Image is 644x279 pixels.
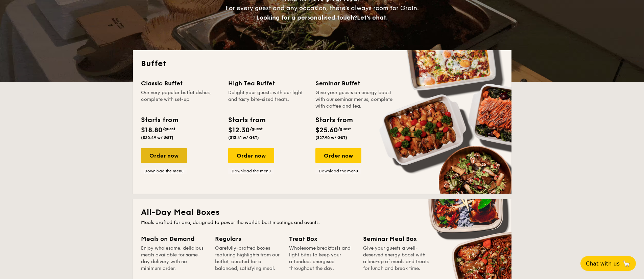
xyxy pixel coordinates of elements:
[141,234,207,244] div: Meals on Demand
[141,135,173,140] span: ($20.49 w/ GST)
[315,126,338,134] span: $25.60
[141,245,207,272] div: Enjoy wholesome, delicious meals available for same-day delivery with no minimum order.
[141,207,503,218] h2: All-Day Meal Boxes
[256,14,357,21] span: Looking for a personalised touch?
[338,127,351,131] span: /guest
[315,115,352,125] div: Starts from
[228,135,259,140] span: ($13.41 w/ GST)
[215,245,281,272] div: Carefully-crafted boxes featuring highlights from our buffet, curated for a balanced, satisfying ...
[622,260,630,268] span: 🦙
[141,168,187,174] a: Download the menu
[215,234,281,244] div: Regulars
[228,126,250,134] span: $12.30
[141,58,503,69] h2: Buffet
[141,148,187,163] div: Order now
[141,126,163,134] span: $18.80
[315,135,347,140] span: ($27.90 w/ GST)
[580,256,636,271] button: Chat with us🦙
[250,127,263,131] span: /guest
[289,234,355,244] div: Treat Box
[141,115,178,125] div: Starts from
[315,148,361,163] div: Order now
[363,234,429,244] div: Seminar Meal Box
[228,115,265,125] div: Starts from
[228,89,307,110] div: Delight your guests with our light and tasty bite-sized treats.
[586,260,620,267] span: Chat with us
[163,127,175,131] span: /guest
[228,148,274,163] div: Order now
[315,89,395,110] div: Give your guests an energy boost with our seminar menus, complete with coffee and tea.
[315,168,361,174] a: Download the menu
[141,79,220,88] div: Classic Buffet
[289,245,355,272] div: Wholesome breakfasts and light bites to keep your attendees energised throughout the day.
[141,219,503,226] div: Meals crafted for one, designed to power the world's best meetings and events.
[363,245,429,272] div: Give your guests a well-deserved energy boost with a line-up of meals and treats for lunch and br...
[141,89,220,110] div: Our very popular buffet dishes, complete with set-up.
[228,79,307,88] div: High Tea Buffet
[357,14,388,21] span: Let's chat.
[315,79,395,88] div: Seminar Buffet
[228,168,274,174] a: Download the menu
